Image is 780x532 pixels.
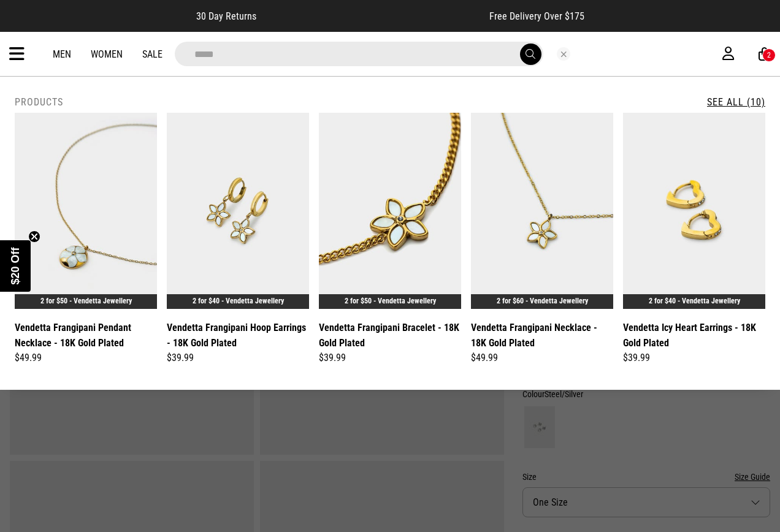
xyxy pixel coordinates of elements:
a: 2 for $50 - Vendetta Jewellery [40,297,132,305]
a: 2 for $60 - Vendetta Jewellery [497,297,588,305]
a: Vendetta Frangipani Pendant Necklace - 18K Gold Plated [15,320,157,351]
a: Vendetta Frangipani Necklace - 18K Gold Plated [471,320,613,351]
span: Free Delivery Over $175 [489,10,584,22]
div: $39.99 [167,351,309,365]
h2: Products [15,96,63,108]
a: Vendetta Frangipani Hoop Earrings - 18K Gold Plated [167,320,309,351]
a: See All (10) [707,96,765,108]
a: 2 for $40 - Vendetta Jewellery [649,297,740,305]
button: Close teaser [28,230,40,243]
a: Women [91,48,123,60]
a: 2 for $40 - Vendetta Jewellery [193,297,284,305]
div: $49.99 [15,351,157,365]
img: Vendetta Frangipani Necklace - 18k Gold Plated in Gold [471,113,613,309]
img: Vendetta Frangipani Bracelet - 18k Gold Plated in Gold [319,113,461,309]
div: $49.99 [471,351,613,365]
a: Vendetta Frangipani Bracelet - 18K Gold Plated [319,320,461,351]
button: Open LiveChat chat widget [10,5,47,42]
img: Vendetta Frangipani Pendant Necklace - 18k Gold Plated in Gold [15,113,157,309]
span: $20 Off [9,247,21,284]
div: $39.99 [319,351,461,365]
img: Vendetta Icy Heart Earrings - 18k Gold Plated in Gold [623,113,765,309]
button: Close search [557,47,570,61]
img: Vendetta Frangipani Hoop Earrings - 18k Gold Plated in Gold [167,113,309,309]
span: 30 Day Returns [196,10,256,22]
a: Men [53,48,71,60]
a: Sale [142,48,162,60]
iframe: Customer reviews powered by Trustpilot [281,10,465,22]
a: Vendetta Icy Heart Earrings - 18K Gold Plated [623,320,765,351]
div: 2 [767,51,771,59]
div: $39.99 [623,351,765,365]
a: 2 for $50 - Vendetta Jewellery [345,297,436,305]
a: 2 [759,48,770,61]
